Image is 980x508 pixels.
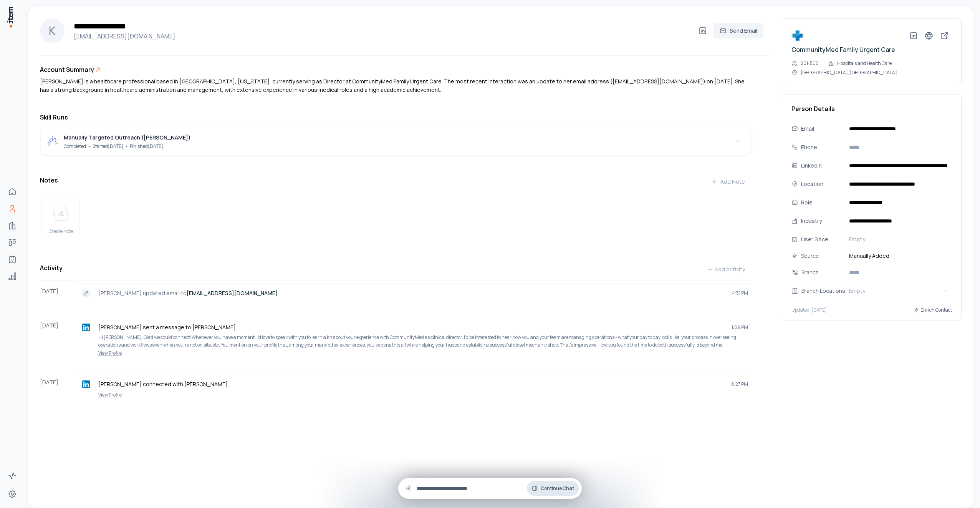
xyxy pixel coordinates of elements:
[801,125,843,133] div: Email
[801,235,843,244] div: User Since
[801,180,843,188] div: Location
[82,380,90,388] img: linkedin logo
[5,269,20,284] a: Analytics
[80,392,748,398] a: View Profile
[40,65,94,74] h3: Account Summary
[801,252,843,260] div: Source
[849,236,865,243] span: Empty
[47,135,59,147] img: outbound
[801,70,897,76] p: [GEOGRAPHIC_DATA], [GEOGRAPHIC_DATA]
[731,381,748,387] span: 8:27 PM
[5,468,20,483] a: Activity
[5,235,20,250] a: Deals
[5,218,20,233] a: Companies
[791,307,827,313] p: Updated: [DATE]
[801,268,851,277] div: Branch
[71,32,695,41] h4: [EMAIL_ADDRESS][DOMAIN_NAME]
[701,262,751,277] button: Add Activity
[705,174,751,189] button: Add Note
[5,184,20,199] a: Home
[5,486,20,502] a: Settings
[837,60,892,66] p: Hospitals and Health Care
[713,23,763,38] button: Send Email
[125,142,128,149] span: •
[51,205,70,222] img: create note
[846,252,952,260] span: Manually Added
[40,18,65,43] div: K
[801,217,843,225] div: Industry
[801,60,819,66] p: 201-500
[98,324,725,331] p: [PERSON_NAME] sent a message to [PERSON_NAME]
[82,324,90,331] img: linkedin logo
[791,104,952,113] h3: Person Details
[187,289,278,297] strong: [EMAIL_ADDRESS][DOMAIN_NAME]
[40,77,751,94] div: [PERSON_NAME] is a healthcare professional based in [GEOGRAPHIC_DATA], [US_STATE], currently serv...
[98,380,725,388] p: [PERSON_NAME] connected with [PERSON_NAME]
[527,481,579,496] button: Continue Chat
[791,45,895,54] a: CommunityMed Family Urgent Care
[801,198,843,207] div: Role
[41,199,80,237] button: create noteCreate Note
[732,290,748,296] span: 4:51 PM
[711,178,745,186] div: Add Note
[49,228,73,234] span: Create Note
[732,324,748,330] span: 1:09 PM
[846,233,952,246] button: Empty
[80,350,748,356] a: View Profile
[40,263,63,272] h3: Activity
[64,143,86,149] span: Completed
[801,287,851,295] div: Branch Locations
[98,289,726,297] p: [PERSON_NAME] updated email to
[40,176,58,185] h3: Notes
[130,143,163,149] span: Finished [DATE]
[801,143,843,151] div: Phone
[40,284,77,302] div: [DATE]
[6,6,14,28] img: Item Brain Logo
[93,143,123,149] span: Started [DATE]
[40,375,77,401] div: [DATE]
[791,30,804,42] img: CommunityMed Family Urgent Care
[541,485,574,491] span: Continue Chat
[398,478,582,499] div: Continue Chat
[98,334,748,349] p: Hi [PERSON_NAME]. Glad we could connect! Whenever you have a moment, I'd love to speak with you t...
[88,142,91,149] span: •
[40,318,77,359] div: [DATE]
[40,113,751,122] h3: Skill Runs
[5,201,20,216] a: People
[5,252,20,267] a: Agents
[801,161,843,170] div: LinkedIn
[64,133,191,142] div: Manually Targeted Outreach ([PERSON_NAME])
[914,303,952,317] button: Enrich Contact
